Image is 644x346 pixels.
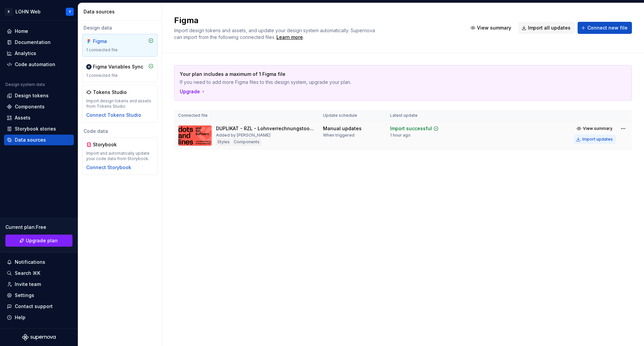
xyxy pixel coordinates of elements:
[26,237,58,244] span: Upgrade plan
[84,8,159,15] div: Data sources
[582,137,613,142] div: Import updates
[323,125,362,132] div: Manual updates
[390,125,432,132] div: Import successful
[82,24,158,31] div: Design data
[5,82,45,87] div: Design system data
[82,128,158,135] div: Code data
[15,61,55,68] div: Code automation
[82,85,158,122] a: Tokens StudioImport design tokens and assets from Tokens StudioConnect Tokens Studio
[15,92,49,99] div: Design tokens
[15,126,56,132] div: Storybook stories
[15,103,45,110] div: Components
[323,133,355,138] div: When triggered
[477,24,511,31] span: View summary
[467,22,516,34] button: View summary
[15,281,41,288] div: Invite team
[319,110,386,121] th: Update schedule
[15,39,51,46] div: Documentation
[93,63,143,70] div: Figma Variables Sync
[15,270,40,277] div: Search ⌘K
[4,37,74,48] a: Documentation
[22,334,56,341] svg: Supernova Logo
[4,135,74,145] a: Data sources
[15,114,31,121] div: Assets
[216,133,270,138] div: Added by [PERSON_NAME]
[390,133,411,138] div: 1 hour ago
[4,90,74,101] a: Design tokens
[15,28,28,35] div: Home
[15,8,41,15] div: LOHN Web
[86,98,154,109] div: Import design tokens and assets from Tokens Studio
[4,312,74,323] button: Help
[587,24,628,31] span: Connect new file
[216,139,231,145] div: Styles
[82,59,158,82] a: Figma Variables Sync1 connected file
[275,35,304,40] span: .
[232,139,261,145] div: Components
[4,48,74,59] a: Analytics
[93,38,125,45] div: Figma
[69,9,71,14] div: Y
[86,164,131,171] button: Connect Storybook
[578,22,632,34] button: Connect new file
[528,24,571,31] span: Import all updates
[174,28,376,40] span: Import design tokens and assets, and update your design system automatically. Supernova can impor...
[216,125,315,132] div: DUPLIKAT - RZL - Lohnverrechnungstool (based on MUI)
[4,101,74,112] a: Components
[82,34,158,57] a: Figma1 connected file
[276,34,303,41] a: Learn more
[5,224,72,231] div: Current plan : Free
[15,259,45,265] div: Notifications
[82,137,158,175] a: StorybookImport and automatically update your code data from Storybook.Connect Storybook
[4,112,74,123] a: Assets
[180,79,579,86] p: If you need to add more Figma files to this design system, upgrade your plan.
[15,303,53,310] div: Contact support
[15,292,34,299] div: Settings
[4,268,74,279] button: Search ⌘K
[15,137,46,143] div: Data sources
[4,301,74,312] button: Contact support
[93,89,127,96] div: Tokens Studio
[180,88,206,95] button: Upgrade
[583,126,612,131] span: View summary
[15,314,25,321] div: Help
[86,73,154,78] div: 1 connected file
[93,141,125,148] div: Storybook
[518,22,575,34] button: Import all updates
[386,110,456,121] th: Latest update
[574,124,616,133] button: View summary
[86,151,154,161] div: Import and automatically update your code data from Storybook.
[574,135,616,144] button: Import updates
[4,257,74,267] button: Notifications
[174,15,459,26] h2: Figma
[5,235,72,247] button: Upgrade plan
[1,4,76,19] button: RLOHN WebY
[86,112,141,118] button: Connect Tokens Studio
[4,290,74,301] a: Settings
[180,71,579,78] p: Your plan includes a maximum of 1 Figma file
[4,26,74,37] a: Home
[5,8,13,16] div: R
[4,279,74,290] a: Invite team
[86,47,154,53] div: 1 connected file
[174,110,319,121] th: Connected file
[15,50,36,57] div: Analytics
[4,59,74,70] a: Code automation
[4,123,74,134] a: Storybook stories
